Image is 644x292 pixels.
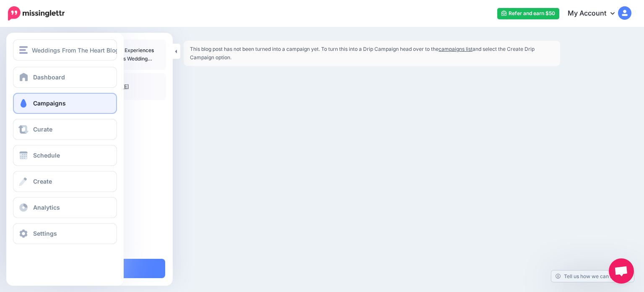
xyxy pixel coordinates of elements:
[13,145,117,166] a: Schedule
[551,271,634,282] a: Tell us how we can improve
[32,45,119,55] span: Weddings From The Heart Blog
[33,204,60,211] span: Analytics
[13,223,117,244] a: Settings
[19,46,28,54] img: menu.png
[13,119,117,140] a: Curate
[184,41,560,66] div: This blog post has not been turned into a campaign yet. To turn this into a Drip Campaign head ov...
[13,93,117,114] a: Campaigns
[33,178,52,185] span: Create
[8,6,65,21] img: Missinglettr
[609,258,634,284] div: Open chat
[559,3,631,24] a: My Account
[33,152,60,159] span: Schedule
[33,100,66,107] span: Campaigns
[33,126,52,133] span: Curate
[13,39,117,61] button: Weddings From The Heart Blog
[13,67,117,88] a: Dashboard
[439,46,473,52] a: campaigns list
[33,230,57,237] span: Settings
[13,197,117,218] a: Analytics
[33,74,65,81] span: Dashboard
[497,8,559,19] a: Refer and earn $50
[13,171,117,192] a: Create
